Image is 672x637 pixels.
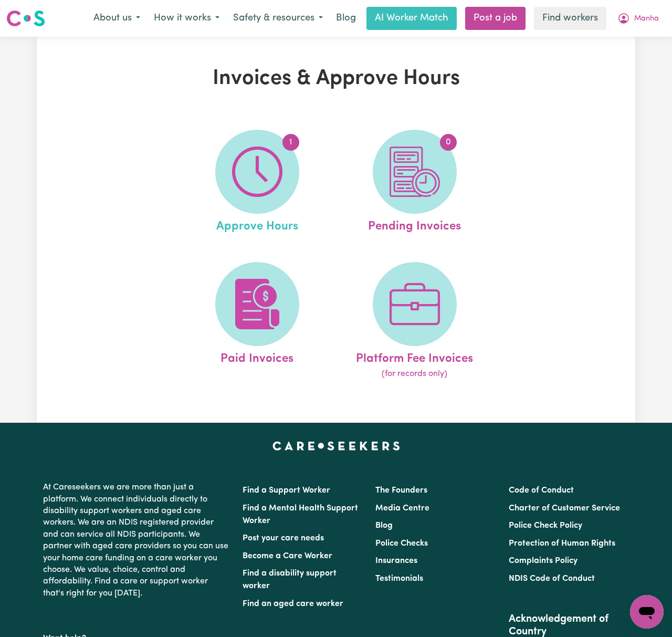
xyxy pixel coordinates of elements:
a: Charter of Customer Service [509,504,620,513]
a: AI Worker Match [366,7,457,30]
a: Become a Care Worker [243,552,332,560]
a: The Founders [375,486,427,495]
span: Manha [634,13,659,25]
span: Platform Fee Invoices [356,346,473,368]
a: Code of Conduct [509,486,574,495]
a: Careseekers home page [272,442,400,450]
span: 0 [440,134,457,151]
a: Platform Fee Invoices(for records only) [339,262,490,381]
span: Approve Hours [216,214,298,236]
a: Police Check Policy [509,521,582,530]
a: Find a Mental Health Support Worker [243,504,358,525]
h1: Invoices & Approve Hours [143,66,529,91]
a: Insurances [375,557,417,565]
button: Safety & resources [226,7,330,29]
a: Approve Hours [182,130,333,236]
span: Pending Invoices [368,214,461,236]
a: NDIS Code of Conduct [509,575,595,583]
img: Careseekers logo [6,9,45,28]
a: Find workers [534,7,606,30]
button: About us [87,7,147,29]
a: Paid Invoices [182,262,333,381]
span: 1 [282,134,299,151]
a: Police Checks [375,539,428,548]
a: Blog [330,7,362,30]
a: Careseekers logo [6,6,45,30]
button: My Account [611,7,666,29]
a: Pending Invoices [339,130,490,236]
a: Find a Support Worker [243,486,330,495]
p: At Careseekers we are more than just a platform. We connect individuals directly to disability su... [43,477,230,603]
a: Post a job [465,7,526,30]
span: Paid Invoices [220,346,293,368]
a: Complaints Policy [509,557,577,565]
a: Post your care needs [243,534,324,542]
a: Testimonials [375,575,423,583]
a: Blog [375,521,393,530]
button: How it works [147,7,226,29]
span: (for records only) [382,368,447,380]
iframe: Button to launch messaging window [630,595,664,629]
a: Find a disability support worker [243,569,337,590]
a: Protection of Human Rights [509,539,615,548]
a: Find an aged care worker [243,600,343,608]
a: Media Centre [375,504,429,513]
